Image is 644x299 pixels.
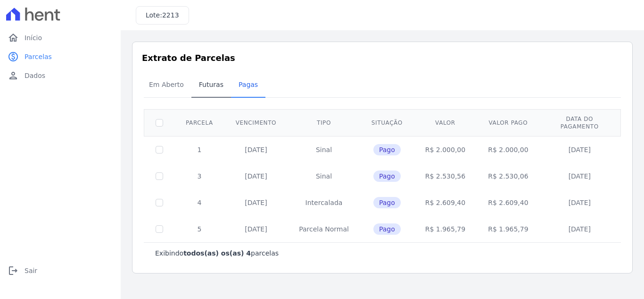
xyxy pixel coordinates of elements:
input: Só é possível selecionar pagamentos em aberto [156,199,163,206]
th: Valor pago [477,109,539,136]
td: R$ 1.965,79 [477,216,539,242]
td: Intercalada [288,189,360,216]
th: Vencimento [224,109,288,136]
td: R$ 2.609,40 [477,189,539,216]
th: Parcela [174,109,224,136]
th: Situação [360,109,414,136]
i: person [8,70,19,81]
td: [DATE] [540,216,619,242]
td: [DATE] [224,136,288,163]
b: todos(as) os(as) 4 [183,249,251,257]
td: [DATE] [224,189,288,216]
a: homeInício [4,28,117,47]
td: [DATE] [540,189,619,216]
p: Exibindo parcelas [155,248,279,258]
td: R$ 2.000,00 [414,136,477,163]
td: R$ 2.530,56 [414,163,477,189]
span: Em Aberto [143,75,190,94]
a: Futuras [191,73,231,98]
td: [DATE] [540,136,619,163]
span: Parcelas [25,52,52,61]
td: [DATE] [224,163,288,189]
td: R$ 2.000,00 [477,136,539,163]
a: logoutSair [4,261,117,280]
td: R$ 2.609,40 [414,189,477,216]
td: 1 [174,136,224,163]
a: personDados [4,66,117,85]
input: Só é possível selecionar pagamentos em aberto [156,172,163,180]
td: R$ 2.530,06 [477,163,539,189]
a: Em Aberto [141,73,191,98]
td: Sinal [288,136,360,163]
span: Pago [373,197,401,208]
th: Valor [414,109,477,136]
span: 2213 [162,11,179,19]
i: home [8,32,19,43]
span: Pago [373,223,401,235]
td: [DATE] [224,216,288,242]
td: [DATE] [540,163,619,189]
span: Início [25,33,42,43]
h3: Extrato de Parcelas [142,51,623,64]
td: 3 [174,163,224,189]
i: paid [8,51,19,62]
th: Data do pagamento [540,109,619,136]
a: Pagas [231,73,265,98]
td: 4 [174,189,224,216]
td: Sinal [288,163,360,189]
input: Só é possível selecionar pagamentos em aberto [156,146,163,154]
td: 5 [174,216,224,242]
span: Pagas [233,75,264,94]
a: paidParcelas [4,47,117,66]
td: R$ 1.965,79 [414,216,477,242]
span: Dados [25,71,45,80]
span: Pago [373,171,401,182]
input: Só é possível selecionar pagamentos em aberto [156,225,163,233]
i: logout [8,265,19,276]
th: Tipo [288,109,360,136]
td: Parcela Normal [288,216,360,242]
span: Futuras [193,75,229,94]
span: Pago [373,144,401,155]
h3: Lote: [146,10,179,20]
span: Sair [25,266,37,275]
